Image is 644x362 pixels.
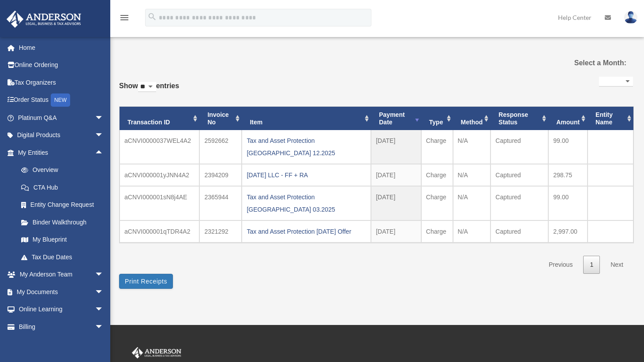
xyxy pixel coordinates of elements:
td: [DATE] [371,130,421,164]
td: 99.00 [548,186,588,220]
th: Entity Name: activate to sort column ascending [588,107,633,131]
img: Anderson Advisors Platinum Portal [4,11,84,28]
a: Overview [12,161,117,179]
span: arrow_drop_down [95,109,112,127]
select: Showentries [138,82,156,92]
a: Next [604,256,630,274]
button: Print Receipts [119,274,173,289]
span: arrow_drop_down [95,266,112,284]
a: menu [119,15,130,23]
td: 2592662 [199,130,242,164]
a: Home [6,39,117,56]
td: [DATE] [371,220,421,243]
td: N/A [453,130,491,164]
label: Show entries [119,80,179,101]
th: Type: activate to sort column ascending [421,107,453,131]
td: Captured [490,186,548,220]
td: Charge [421,130,453,164]
td: N/A [453,220,491,243]
th: Method: activate to sort column ascending [453,107,491,131]
td: Captured [490,220,548,243]
a: Online Ordering [6,56,117,74]
td: Charge [421,220,453,243]
img: Anderson Advisors Platinum Portal [130,347,183,358]
td: 99.00 [548,130,588,164]
td: 298.75 [548,164,588,186]
td: aCNVI0000037WEL4A2 [120,130,199,164]
a: Tax Due Dates [12,248,117,266]
a: My Blueprint [12,231,117,249]
th: Transaction ID: activate to sort column ascending [120,107,199,131]
a: My Documentsarrow_drop_down [6,283,117,301]
a: My Anderson Teamarrow_drop_down [6,266,117,284]
th: Item: activate to sort column ascending [242,107,371,131]
td: [DATE] [371,186,421,220]
th: Payment Date: activate to sort column ascending [371,107,421,131]
td: 2394209 [199,164,242,186]
td: N/A [453,164,491,186]
a: CTA Hub [12,179,117,196]
a: 1 [583,256,600,274]
td: Charge [421,164,453,186]
td: Charge [421,186,453,220]
td: 2365944 [199,186,242,220]
div: Tax and Asset Protection [GEOGRAPHIC_DATA] 12.2025 [247,134,366,159]
img: User Pic [624,11,637,24]
th: Amount: activate to sort column ascending [548,107,588,131]
a: Previous [542,256,579,274]
td: Captured [490,130,548,164]
a: Entity Change Request [12,196,117,214]
a: Billingarrow_drop_down [6,318,117,336]
span: arrow_drop_down [95,318,112,336]
span: arrow_drop_down [95,301,112,319]
a: My Entitiesarrow_drop_up [6,144,117,161]
div: Tax and Asset Protection [GEOGRAPHIC_DATA] 03.2025 [247,191,366,216]
span: arrow_drop_down [95,127,112,145]
span: arrow_drop_down [95,283,112,301]
div: [DATE] LLC - FF + RA [247,169,366,181]
i: search [147,12,157,22]
td: 2321292 [199,220,242,243]
a: Tax Organizers [6,74,117,91]
a: Order StatusNEW [6,91,117,109]
a: Platinum Q&Aarrow_drop_down [6,109,117,127]
td: 2,997.00 [548,220,588,243]
td: N/A [453,186,491,220]
td: [DATE] [371,164,421,186]
td: aCNVI000001sN8j4AE [120,186,199,220]
a: Binder Walkthrough [12,213,117,231]
a: Online Learningarrow_drop_down [6,301,117,318]
div: NEW [51,93,70,107]
a: Digital Productsarrow_drop_down [6,127,117,144]
td: aCNVI000001qTDR4A2 [120,220,199,243]
td: Captured [490,164,548,186]
th: Invoice No: activate to sort column ascending [199,107,242,131]
label: Select a Month: [554,57,626,69]
div: Tax and Asset Protection [DATE] Offer [247,225,366,238]
th: Response Status: activate to sort column ascending [490,107,548,131]
i: menu [119,12,130,23]
span: arrow_drop_up [95,144,112,162]
td: aCNVI000001yJNN4A2 [120,164,199,186]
